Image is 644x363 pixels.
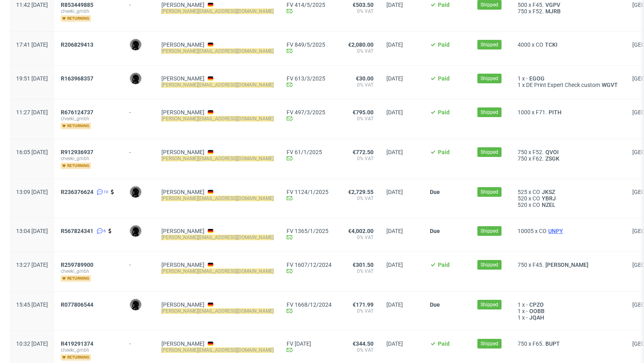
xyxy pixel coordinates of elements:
mark: [PERSON_NAME][EMAIL_ADDRESS][DOMAIN_NAME] [161,156,274,161]
span: 0% VAT [345,48,374,54]
span: R676124737 [61,109,93,115]
span: Paid [438,340,450,347]
span: JQAH [528,314,546,321]
span: 520 [518,202,527,208]
span: Paid [438,75,450,82]
span: cheeki_gmbh [61,8,116,14]
div: x [518,340,619,347]
div: - [129,337,149,347]
a: [PERSON_NAME] [161,109,204,115]
a: FV 849/5/2025 [287,41,332,48]
span: Paid [438,262,450,268]
mark: [PERSON_NAME][EMAIL_ADDRESS][DOMAIN_NAME] [161,268,274,274]
span: 6 [103,228,106,234]
a: JKSZ [540,189,557,195]
span: R163968357 [61,75,93,82]
div: x [518,149,619,155]
span: 1 [518,308,521,314]
span: 10:32 [DATE] [16,340,48,347]
img: Dawid Urbanowicz [130,299,141,310]
a: R206829413 [61,41,95,48]
a: FV 613/3/2025 [287,75,332,82]
span: BUPT [544,340,561,347]
span: VGPV [544,2,562,8]
span: Paid [438,109,450,115]
a: FV 1668/12/2024 [287,301,332,308]
img: Dawid Urbanowicz [130,73,141,84]
span: YBRJ [540,195,557,202]
div: x [518,8,619,14]
div: x [518,2,619,8]
span: [DATE] [386,262,403,268]
span: [DATE] [386,41,403,48]
div: x [518,202,619,208]
a: R567824341 [61,228,95,234]
mark: [PERSON_NAME][EMAIL_ADDRESS][DOMAIN_NAME] [161,235,274,240]
mark: [PERSON_NAME][EMAIL_ADDRESS][DOMAIN_NAME] [161,82,274,88]
span: CO [533,189,540,195]
div: x [518,155,619,162]
span: F52. [533,8,544,14]
span: Due [430,189,440,195]
span: - [526,314,528,321]
a: FV 1124/1/2025 [287,189,332,195]
span: 0% VAT [345,82,374,88]
a: QVOI [544,149,560,155]
span: Shipped [481,340,498,347]
span: - [526,308,528,314]
div: - [129,146,149,155]
a: EGOG [528,75,546,82]
span: €503.50 [353,2,374,8]
a: ZSGK [544,155,561,162]
span: 0% VAT [345,155,374,162]
span: Paid [438,41,450,48]
a: R676124737 [61,109,95,115]
span: returning [61,123,91,129]
span: R259789900 [61,262,93,268]
span: CO [536,41,543,48]
div: x [518,109,619,115]
a: MJRB [544,8,562,14]
span: 0% VAT [345,308,374,314]
mark: [PERSON_NAME][EMAIL_ADDRESS][DOMAIN_NAME] [161,48,274,54]
div: x [518,41,619,48]
span: F65. [533,340,544,347]
span: 13:04 [DATE] [16,228,48,234]
span: 13:09 [DATE] [16,189,48,195]
span: cheeki_gmbh [61,115,116,122]
span: 0% VAT [345,8,374,14]
span: €772.50 [353,149,374,155]
span: 1 [518,75,521,82]
a: FV [DATE] [287,340,332,347]
span: [PERSON_NAME] [544,262,590,268]
a: [PERSON_NAME] [161,301,204,308]
a: FV 1607/12/2024 [287,262,332,268]
a: NZEL [540,202,557,208]
span: 13:27 [DATE] [16,262,48,268]
a: CPZO [528,301,545,308]
span: Due [430,228,440,234]
span: returning [61,275,91,282]
span: UNPY [547,228,565,234]
span: R077806544 [61,301,93,308]
a: R419291374 [61,340,95,347]
span: Shipped [481,188,498,196]
span: 0% VAT [345,268,374,274]
span: cheeki_gmbh [61,155,116,162]
a: FV 497/3/2025 [287,109,332,115]
a: R259789900 [61,262,95,268]
span: [DATE] [386,340,403,347]
span: 1 [518,82,521,88]
img: Dawid Urbanowicz [130,225,141,237]
div: x [518,82,619,88]
span: PITH [547,109,563,115]
span: Paid [438,2,450,8]
span: 750 [518,262,527,268]
span: 1 [518,314,521,321]
span: €2,080.00 [348,41,374,48]
span: [DATE] [386,109,403,115]
span: 500 [518,2,527,8]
